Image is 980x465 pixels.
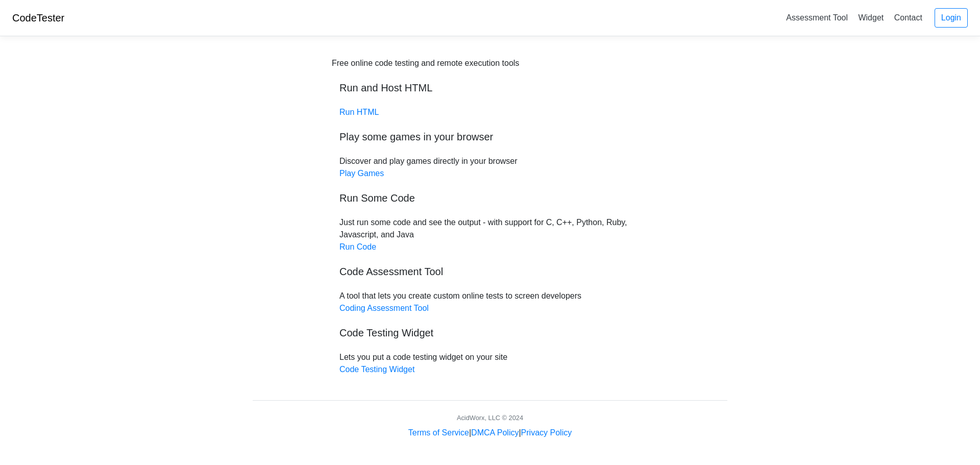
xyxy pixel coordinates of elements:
a: Terms of Service [408,428,469,437]
div: | | [408,427,572,439]
a: Coding Assessment Tool [339,304,429,312]
a: Contact [890,9,926,26]
a: Assessment Tool [782,9,852,26]
div: Free online code testing and remote execution tools [332,57,519,69]
a: Widget [854,9,888,26]
h5: Run Some Code [339,192,641,204]
h5: Play some games in your browser [339,131,641,143]
h5: Code Assessment Tool [339,265,641,278]
a: Login [935,8,968,28]
a: DMCA Policy [471,428,519,437]
a: Code Testing Widget [339,365,414,374]
div: Discover and play games directly in your browser Just run some code and see the output - with sup... [332,57,648,376]
a: Privacy Policy [521,428,572,437]
div: AcidWorx, LLC © 2024 [457,413,523,423]
a: Run HTML [339,108,379,116]
a: Run Code [339,242,376,251]
h5: Run and Host HTML [339,82,641,94]
a: CodeTester [12,12,64,23]
a: Play Games [339,169,384,178]
h5: Code Testing Widget [339,327,641,339]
